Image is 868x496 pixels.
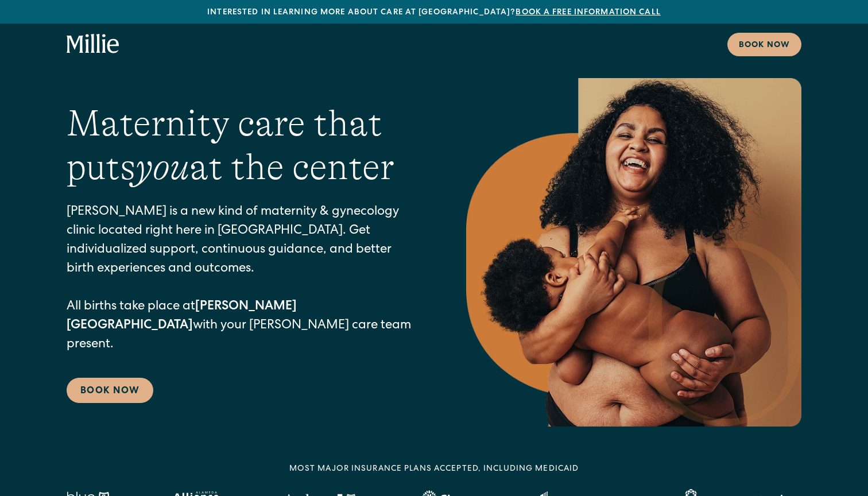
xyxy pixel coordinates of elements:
[516,9,660,17] a: Book a free information call
[135,146,189,188] em: you
[67,203,420,355] p: [PERSON_NAME] is a new kind of maternity & gynecology clinic located right here in [GEOGRAPHIC_DA...
[727,33,801,56] a: Book now
[466,78,801,427] img: Smiling mother with her baby in arms, celebrating body positivity and the nurturing bond of postp...
[67,102,420,190] h1: Maternity care that puts at the center
[289,463,579,475] div: MOST MAJOR INSURANCE PLANS ACCEPTED, INCLUDING MEDICAID
[67,378,153,403] a: Book Now
[739,40,790,52] div: Book now
[67,34,119,55] a: home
